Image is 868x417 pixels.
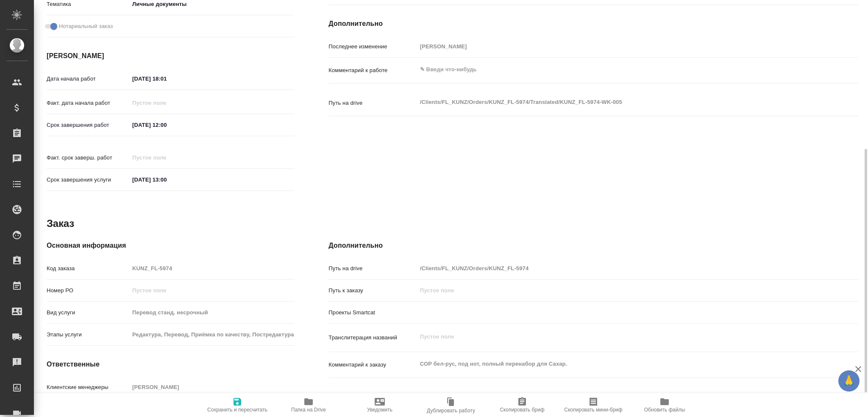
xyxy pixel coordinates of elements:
button: Дублировать работу [415,393,487,417]
span: 🙏 [842,372,856,390]
textarea: /Clients/FL_KUNZ/Orders/KUNZ_FL-5974/Translated/KUNZ_FL-5974-WK-005 [417,95,815,109]
input: Пустое поле [129,262,295,274]
input: Пустое поле [417,40,815,53]
p: Номер РО [47,286,129,295]
button: Папка на Drive [273,393,344,417]
h4: Ответственные [47,359,295,369]
textarea: СОР бел-рус, под нот, полный перенабор для Сахар. [417,357,815,371]
p: Комментарий к работе [328,66,417,75]
h4: Дополнительно [328,19,859,29]
button: 🙏 [838,370,860,392]
p: Транслитерация названий [328,333,417,342]
p: Вид услуги [47,308,129,317]
p: Клиентские менеджеры [47,383,129,392]
input: ✎ Введи что-нибудь [129,119,203,131]
span: Скопировать бриф [500,407,544,413]
button: Обновить файлы [629,393,700,417]
h4: [PERSON_NAME] [47,51,295,61]
span: Папка на Drive [291,407,326,413]
p: Комментарий к заказу [328,361,417,369]
span: Обновить файлы [644,407,685,413]
h4: Дополнительно [328,241,859,251]
input: ✎ Введи что-нибудь [129,174,203,186]
span: Нотариальный заказ [59,22,113,31]
p: Срок завершения работ [47,121,129,129]
button: Скопировать бриф [487,393,558,417]
p: Дата начала работ [47,75,129,83]
input: Пустое поле [129,328,295,341]
p: Путь на drive [328,264,417,273]
input: Пустое поле [129,284,295,297]
p: Срок завершения услуги [47,176,129,184]
button: Сохранить и пересчитать [202,393,273,417]
button: Уведомить [344,393,415,417]
p: Проекты Smartcat [328,308,417,317]
h2: Заказ [47,217,74,230]
h4: Основная информация [47,241,295,251]
input: Пустое поле [417,262,815,274]
span: Уведомить [367,407,392,413]
p: Факт. дата начала работ [47,99,129,107]
p: Путь к заказу [328,286,417,295]
input: Пустое поле [129,151,203,164]
input: Пустое поле [129,97,203,109]
button: Скопировать мини-бриф [558,393,629,417]
span: Дублировать работу [427,408,475,414]
input: Пустое поле [417,284,815,297]
p: Этапы услуги [47,330,129,339]
span: Сохранить и пересчитать [207,407,267,413]
p: Код заказа [47,264,129,273]
input: Пустое поле [129,381,295,393]
input: Пустое поле [129,306,295,319]
p: Последнее изменение [328,42,417,51]
p: Путь на drive [328,99,417,107]
span: Скопировать мини-бриф [564,407,622,413]
p: Факт. срок заверш. работ [47,154,129,162]
input: ✎ Введи что-нибудь [129,73,203,85]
